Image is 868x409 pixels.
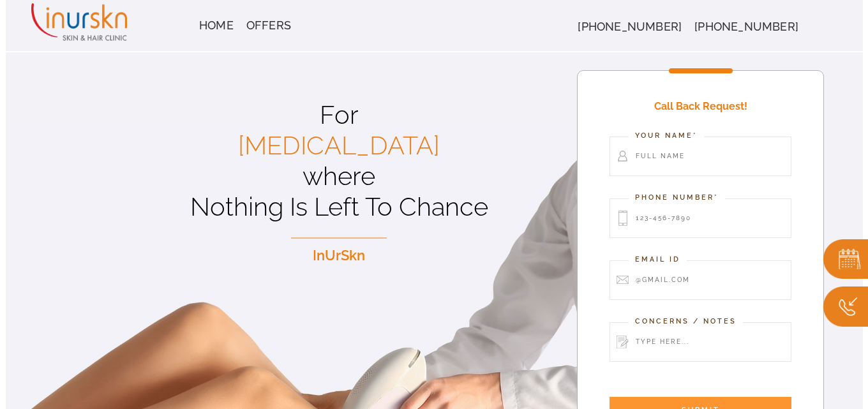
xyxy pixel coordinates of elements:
[578,21,682,33] span: [PHONE_NUMBER]
[610,260,792,300] input: @gmail.com
[610,137,792,176] input: Full Name
[567,14,688,40] a: [PHONE_NUMBER]
[246,20,291,31] span: Offers
[238,130,440,160] span: [MEDICAL_DATA]
[193,13,240,38] a: Home
[629,254,687,265] label: Email Id
[823,286,868,327] img: Callc.png
[610,322,792,362] input: Type here...
[610,198,792,238] input: 123-456-7890
[629,316,743,327] label: Concerns / Notes
[629,192,725,204] label: Phone Number*
[101,244,577,267] p: InUrSkn
[694,21,798,33] span: [PHONE_NUMBER]
[688,14,805,40] a: [PHONE_NUMBER]
[610,90,792,123] h4: Call Back Request!
[101,100,577,222] p: For where Nothing Is Left To Chance
[199,20,234,31] span: Home
[823,239,868,279] img: book.png
[240,13,297,38] a: Offers
[629,130,704,142] label: Your Name*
